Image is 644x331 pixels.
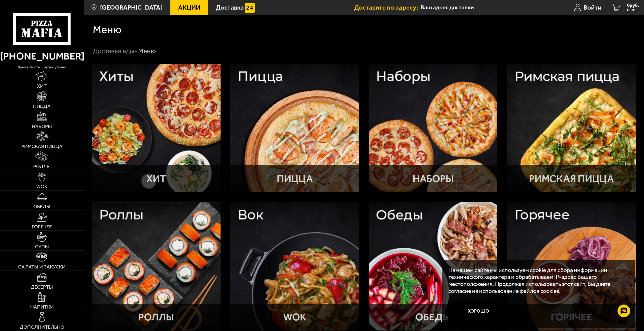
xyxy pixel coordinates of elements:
span: Наборы [32,124,52,129]
p: На нашем сайте мы используем cookie для сбора информации технического характера и обрабатываем IP... [448,267,625,294]
p: Роллы [138,312,174,322]
input: Ваш адрес доставки [421,3,549,12]
span: Салаты и закуски [18,264,66,269]
img: 15daf4d41897b9f0e9f617042186c801.svg [245,3,255,13]
span: Дополнительно [20,325,64,330]
a: ОбедыОбеды [369,202,497,330]
span: Римская пицца [21,144,63,149]
span: WOK [36,184,47,189]
span: Пицца [33,104,51,109]
span: Обеды [33,204,50,209]
span: 0 руб. [627,3,639,8]
h1: Меню [93,24,121,35]
a: Римская пиццаРимская пицца [507,64,636,192]
span: 0 шт. [627,8,639,12]
span: Супы [35,244,49,249]
a: НаборыНаборы [369,64,497,192]
div: Меню [138,47,156,55]
p: Римская пицца [529,174,614,184]
a: РоллыРоллы [92,202,220,330]
span: Доставить по адресу: [354,4,421,11]
span: Акции [178,4,200,11]
span: Горячее [32,224,52,229]
span: Хит [37,84,47,89]
button: Хорошо [448,301,509,321]
p: Обеды [415,312,451,322]
a: Доставка еды- [93,47,137,55]
span: Напитки [30,305,54,310]
a: ПиццаПицца [230,64,359,192]
a: ГорячееГорячее [507,202,636,330]
a: WOKWOK [230,202,359,330]
p: WOK [283,312,306,322]
span: Войти [584,4,601,11]
p: Наборы [413,174,454,184]
span: Десерты [31,285,53,290]
p: Хит [146,174,166,184]
span: Роллы [33,164,51,169]
p: Пицца [277,174,313,184]
a: ХитХит [92,64,220,192]
span: [GEOGRAPHIC_DATA] [100,4,163,11]
span: Доставка [216,4,244,11]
